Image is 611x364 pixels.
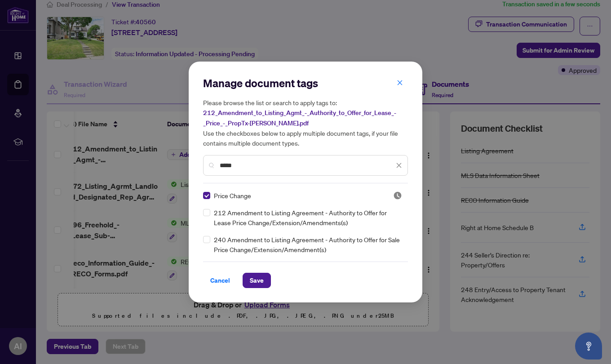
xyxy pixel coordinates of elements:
h2: Manage document tags [203,76,408,90]
span: Pending Review [393,191,402,200]
span: 212 Amendment to Listing Agreement - Authority to Offer for Lease Price Change/Extension/Amendmen... [214,208,403,227]
span: 212_Amendment_to_Listing_Agmt_-_Authority_to_Offer_for_Lease_-_Price_-_PropTx-[PERSON_NAME].pdf [203,109,396,127]
button: Save [243,273,271,288]
span: close [397,80,403,86]
span: close [396,162,402,169]
button: Cancel [203,273,237,288]
span: Save [250,273,264,288]
img: status [393,191,402,200]
span: 240 Amendment to Listing Agreement - Authority to Offer for Sale Price Change/Extension/Amendment(s) [214,235,403,254]
span: Price Change [214,191,251,200]
span: Cancel [210,273,230,288]
h5: Please browse the list or search to apply tags to: Use the checkboxes below to apply multiple doc... [203,98,408,148]
button: Open asap [575,333,602,360]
